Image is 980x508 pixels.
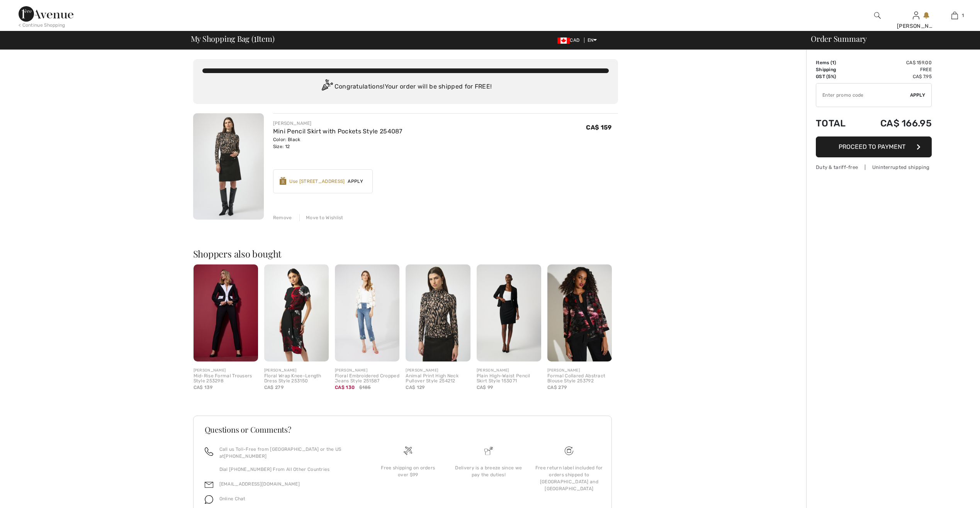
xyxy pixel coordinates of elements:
[219,466,359,473] p: Dial [PHONE_NUMBER] From All Other Countries
[254,33,256,43] span: 1
[335,385,355,390] span: CA$ 130
[858,66,932,73] td: Free
[219,481,300,487] a: [EMAIL_ADDRESS][DOMAIN_NAME]
[219,496,246,501] span: Online Chat
[19,6,73,22] img: 1ère Avenue
[477,264,541,361] img: Plain High-Waist Pencil Skirt Style 153071
[816,164,932,171] div: Duty & tariff-free | Uninterrupted shipping
[194,385,213,390] span: CA$ 139
[19,22,65,29] div: < Continue Shopping
[193,249,618,258] h2: Shoppers also bought
[816,110,858,136] td: Total
[205,447,213,456] img: call
[951,11,958,20] img: My Bag
[547,368,612,373] div: [PERSON_NAME]
[858,110,932,136] td: CA$ 166.95
[335,264,399,361] img: Floral Embroidered Cropped Jeans Style 251587
[205,426,600,433] h3: Questions or Comments?
[477,368,541,373] div: [PERSON_NAME]
[202,79,609,95] div: Congratulations! Your order will be shipped for FREE!
[910,92,926,99] span: Apply
[962,12,964,19] span: 1
[374,464,442,478] div: Free shipping on orders over $99
[299,214,343,221] div: Move to Wishlist
[897,22,935,30] div: [PERSON_NAME]
[816,59,858,66] td: Items ( )
[477,385,493,390] span: CA$ 99
[191,35,275,43] span: My Shopping Bag ( Item)
[406,264,470,361] img: Animal Print High Neck Pullover Style 254212
[484,447,493,455] img: Delivery is a breeze since we pay the duties!
[194,373,258,384] div: Mid-Rise Formal Trousers Style 253298
[588,38,597,43] span: EN
[335,368,399,373] div: [PERSON_NAME]
[816,136,932,157] button: Proceed to Payment
[858,73,932,80] td: CA$ 7.95
[557,38,583,43] span: CAD
[477,373,541,384] div: Plain High-Waist Pencil Skirt Style 153071
[359,384,371,391] span: $185
[936,11,973,20] a: 1
[874,11,881,20] img: search the website
[264,368,329,373] div: [PERSON_NAME]
[406,373,470,384] div: Animal Print High Neck Pullover Style 254212
[289,178,345,185] div: Use [STREET_ADDRESS]
[816,84,910,107] input: Promo code
[194,264,258,361] img: Mid-Rise Formal Trousers Style 253298
[565,447,573,455] img: Free shipping on orders over $99
[264,385,284,390] span: CA$ 279
[816,73,858,80] td: GST (5%)
[345,178,366,185] span: Apply
[832,60,834,65] span: 1
[913,12,919,19] a: Sign In
[264,373,329,384] div: Floral Wrap Knee-Length Dress Style 253150
[205,495,213,504] img: chat
[406,385,425,390] span: CA$ 129
[839,143,905,150] span: Proceed to Payment
[273,214,292,221] div: Remove
[205,481,213,489] img: email
[586,124,611,131] span: CA$ 159
[913,11,919,20] img: My Info
[264,264,329,361] img: Floral Wrap Knee-Length Dress Style 253150
[273,136,403,150] div: Color: Black Size: 12
[193,113,264,220] img: Mini Pencil Skirt with Pockets Style 254087
[816,66,858,73] td: Shipping
[273,128,403,135] a: Mini Pencil Skirt with Pockets Style 254087
[557,38,570,44] img: Canadian Dollar
[335,373,399,384] div: Floral Embroidered Cropped Jeans Style 251587
[404,447,412,455] img: Free shipping on orders over $99
[802,35,975,43] div: Order Summary
[273,120,403,127] div: [PERSON_NAME]
[547,264,612,361] img: Formal Collared Abstract Blouse Style 253792
[406,368,470,373] div: [PERSON_NAME]
[547,385,567,390] span: CA$ 279
[535,464,603,492] div: Free return label included for orders shipped to [GEOGRAPHIC_DATA] and [GEOGRAPHIC_DATA]
[219,446,359,460] p: Call us Toll-Free from [GEOGRAPHIC_DATA] or the US at
[547,373,612,384] div: Formal Collared Abstract Blouse Style 253792
[224,453,267,459] a: [PHONE_NUMBER]
[858,59,932,66] td: CA$ 159.00
[280,177,287,185] img: Reward-Logo.svg
[455,464,523,478] div: Delivery is a breeze since we pay the duties!
[194,368,258,373] div: [PERSON_NAME]
[319,79,335,95] img: Congratulation2.svg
